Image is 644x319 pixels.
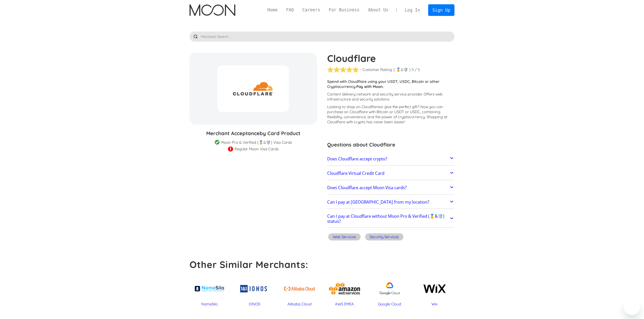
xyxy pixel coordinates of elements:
[369,302,409,307] div: Google Cloud
[190,276,230,307] a: NameSilo
[327,168,455,179] a: Cloudflare Virtual Credit Card
[624,299,640,315] iframe: Button to launch messaging window
[190,4,235,16] img: Moon Logo
[190,259,308,270] strong: Other Similar Merchants:
[393,67,395,72] div: (
[298,7,324,13] a: Careers
[260,130,300,136] span: by Card Product
[327,214,449,224] h2: Can I pay at Cloudflare without Moon Pro & Verified (🏅&🛡️) status?
[327,233,362,242] a: Web Services
[280,276,320,307] a: Alibaba Cloud
[327,211,455,226] a: Can I pay at Cloudflare without Moon Pro & Verified (🏅&🛡️) status?
[327,182,455,193] a: Does Cloudflare accept Moon Visa cards?
[370,234,399,239] div: Security Services
[280,302,320,307] div: Alibaba Cloud
[414,302,454,307] div: Wix
[190,130,317,137] h3: Merchant Acceptance
[282,7,298,13] a: FAQ
[263,7,282,13] a: Home
[409,67,411,72] div: )
[414,276,454,307] a: Wix
[396,67,408,72] div: 🏅&🛡️
[360,67,392,72] div: - Customer Rating:
[327,200,429,205] h2: Can I pay at [GEOGRAPHIC_DATA] from my location?
[327,79,455,89] p: Spend with Cloudflare using your USDT, USDC, Bitcoin or other Cryptocurrency.
[356,84,384,89] strong: Pay with Moon.
[333,234,356,239] div: Web Services
[190,32,455,42] input: Merchant Search ...
[327,197,455,208] a: Can I pay at [GEOGRAPHIC_DATA] from my location?
[364,233,404,242] a: Security Services
[401,5,424,16] a: Log In
[327,141,455,149] h3: Questions about Cloudflare
[235,276,275,307] a: IONOS
[327,104,455,125] p: Looking to shop on Cloudflare ? Now you can purchase on Cloudflare with Bitcoin or USDT or USDC, ...
[380,104,418,109] span: or give the perfect gift
[324,7,364,13] a: For Business
[327,92,455,102] p: Content delivery network and security service provider. Offers web infrastructure and security so...
[325,302,365,307] div: AWS EMEA
[364,7,393,13] a: About Us
[325,276,365,307] a: AWS EMEA
[327,53,455,64] h1: Cloudflare
[190,302,230,307] div: NameSilo
[412,67,414,72] div: 5
[235,302,275,307] div: IONOS
[327,156,387,161] h2: Does Cloudflare accept crypto?
[327,171,384,176] h2: Cloudflare Virtual Credit Card
[428,4,454,16] a: Sign Up
[221,140,292,145] div: Moon Pro & Verified (🏅&🛡️) Visa Cards
[369,276,409,307] a: Google Cloud
[235,146,279,152] div: Regular Moon Visa Cards
[190,4,235,16] a: home
[327,185,407,190] h2: Does Cloudflare accept Moon Visa cards?
[327,154,455,164] a: Does Cloudflare accept crypto?
[415,67,420,72] div: / 5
